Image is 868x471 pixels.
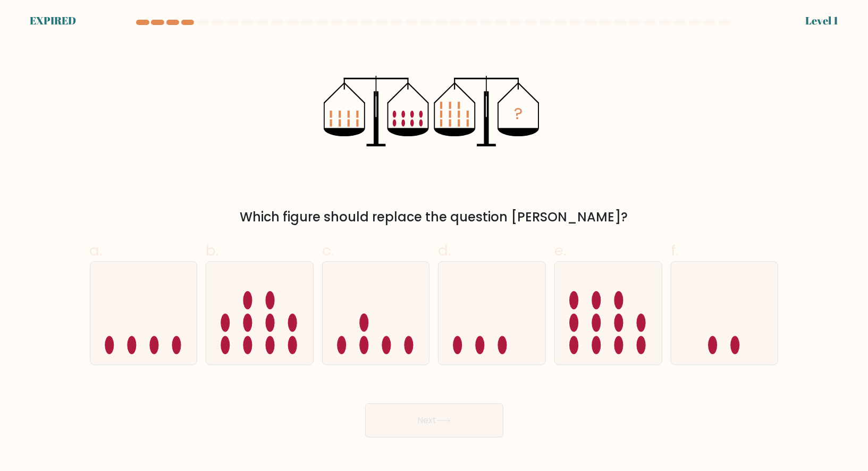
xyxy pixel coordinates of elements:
[96,208,772,227] div: Which figure should replace the question [PERSON_NAME]?
[514,102,523,125] tspan: ?
[322,240,334,261] span: c.
[438,240,451,261] span: d.
[206,240,218,261] span: b.
[671,240,678,261] span: f.
[90,240,103,261] span: a.
[365,403,503,437] button: Next
[30,13,76,29] div: EXPIRED
[805,13,838,29] div: Level 1
[554,240,566,261] span: e.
